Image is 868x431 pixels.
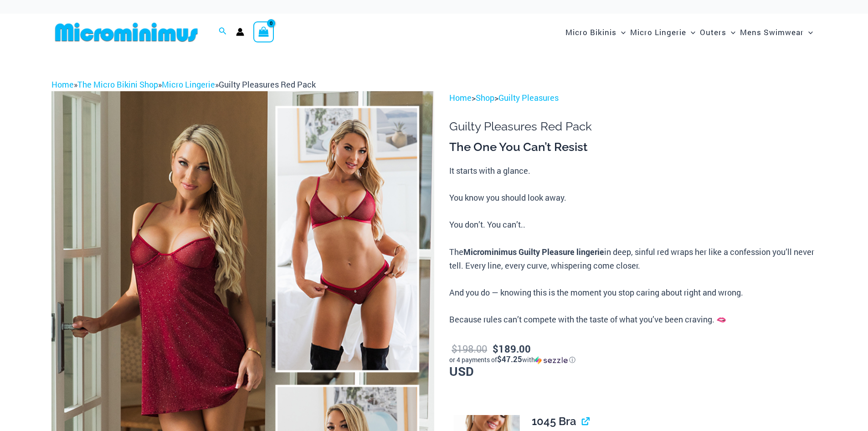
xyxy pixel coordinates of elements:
a: Mens SwimwearMenu ToggleMenu Toggle [738,18,815,46]
span: Outers [700,21,726,44]
span: Menu Toggle [726,21,735,44]
span: Guilty Pleasures Red Pack [219,79,316,90]
div: or 4 payments of with [449,355,817,364]
a: Search icon link [219,26,227,38]
a: Shop [476,92,494,103]
a: View Shopping Cart, empty [253,21,274,42]
img: MM SHOP LOGO FLAT [51,22,201,42]
a: Micro BikinisMenu ToggleMenu Toggle [563,18,628,46]
span: Micro Bikinis [565,21,616,44]
span: 1045 Bra [532,415,576,428]
p: USD [449,341,817,378]
p: It starts with a glance. You know you should look away. You don’t. You can’t.. The in deep, sinfu... [449,164,817,327]
a: The Micro Bikini Shop [77,79,158,90]
bdi: 198.00 [452,342,487,355]
a: Account icon link [236,28,244,36]
p: > > [449,91,817,105]
span: Menu Toggle [804,21,813,44]
span: Micro Lingerie [630,21,686,44]
span: Mens Swimwear [740,21,804,44]
h3: The One You Can’t Resist [449,140,817,155]
span: $47.25 [497,354,522,364]
b: Microminimus Guilty Pleasure lingerie [463,246,604,257]
a: Micro Lingerie [162,79,215,90]
a: Micro LingerieMenu ToggleMenu Toggle [628,18,698,46]
span: Menu Toggle [686,21,695,44]
a: OutersMenu ToggleMenu Toggle [698,18,738,46]
span: $ [452,342,457,355]
img: Sezzle [535,356,568,364]
bdi: 189.00 [493,342,531,355]
h1: Guilty Pleasures Red Pack [449,119,817,134]
a: Guilty Pleasures [498,92,559,103]
a: Home [51,79,74,90]
div: or 4 payments of$47.25withSezzle Click to learn more about Sezzle [449,355,817,364]
a: Home [449,92,472,103]
span: $ [493,342,498,355]
nav: Site Navigation [562,17,817,47]
span: Menu Toggle [616,21,626,44]
span: » » » [51,79,316,90]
